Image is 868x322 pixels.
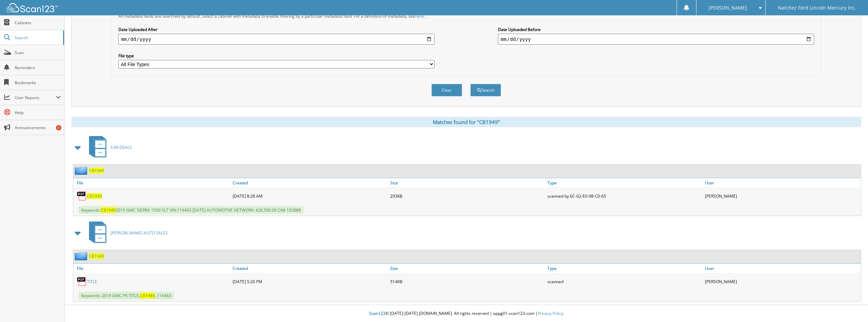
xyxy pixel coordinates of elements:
div: Matches found for "CB1949" [71,117,861,127]
div: 514KB [388,275,546,288]
a: File [73,264,231,273]
input: end [498,34,814,45]
label: File type [118,53,435,59]
div: scanned [546,275,703,288]
span: CB1949 [101,207,116,213]
span: Natchez Ford Lincoln Mercury Inc. [778,6,856,10]
a: User [703,264,861,273]
span: Scan123 [369,310,385,316]
a: User [703,178,861,187]
span: Cabinets [15,20,61,26]
a: Type [546,264,703,273]
span: CB1949 [140,293,155,298]
img: scan123-logo-white.svg [7,3,58,12]
a: Size [388,178,546,187]
div: [PERSON_NAME] [703,189,861,203]
span: CAR DEALS [111,144,132,150]
input: start [118,34,435,45]
a: TITLE [87,279,97,285]
div: © [DATE]-[DATE] [DOMAIN_NAME]. All rights reserved | appg01-scan123-com | [64,305,868,322]
div: scanned by 6C-02-E0-98-C0-65 [546,189,703,203]
span: Keywords: 2019 GMC PK TITLE, , 114463 [78,292,174,300]
div: [DATE] 5:20 PM [231,275,388,288]
span: Help [15,110,61,116]
span: Search [15,35,60,41]
div: All metadata fields are searched by default. Select a cabinet with metadata to enable filtering b... [118,13,435,19]
button: Search [470,84,501,96]
label: Date Uploaded Before [498,27,814,32]
a: CAR DEALS [85,134,132,161]
img: PDF.png [77,276,87,287]
span: Keywords: 2019 GMC SIERRA 1500 SLT VIN:114463 [DATE] AUTOMOTIVE NETWORK: $28,500.00 CK# 102888 [78,206,304,214]
a: CB1949 [89,253,104,259]
a: File [73,178,231,187]
a: CB1949 [87,193,102,199]
div: [PERSON_NAME] [703,275,861,288]
img: folder2.png [75,252,89,260]
a: Created [231,264,388,273]
a: Size [388,264,546,273]
div: [DATE] 8:28 AM [231,189,388,203]
img: folder2.png [75,166,89,175]
span: Bookmarks [15,80,61,86]
div: 293KB [388,189,546,203]
label: Date Uploaded After [118,27,435,32]
img: PDF.png [77,191,87,201]
span: [PERSON_NAME] [709,6,747,10]
span: [PERSON_NAME] AUTO SALES [111,230,168,236]
a: Type [546,178,703,187]
a: CB1949 [89,168,104,173]
a: [PERSON_NAME] AUTO SALES [85,219,168,246]
a: Privacy Policy [538,310,563,316]
span: Scan [15,50,61,56]
div: 1 [56,125,61,131]
a: Created [231,178,388,187]
button: Clear [431,84,462,96]
span: Reminders [15,65,61,71]
span: User Reports [15,95,56,101]
span: Announcements [15,125,61,131]
a: here [415,13,424,19]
